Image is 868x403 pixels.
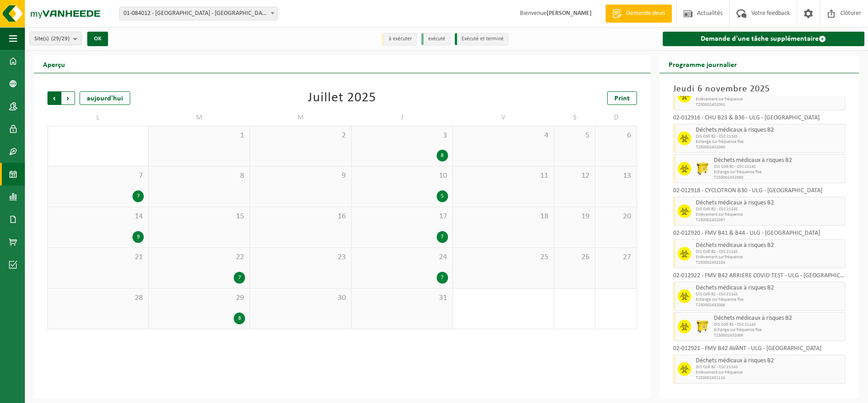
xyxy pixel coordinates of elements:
span: 22 [153,252,245,262]
img: WB-0770-HPE-YW-14 [696,162,709,175]
div: 02-012916 - CHU B23 & B36 - ULG - [GEOGRAPHIC_DATA] [673,115,845,124]
span: 24 [356,252,448,262]
span: 5 [559,131,590,141]
div: 8 [234,313,245,324]
span: 8 [153,171,245,181]
span: 18 [458,212,549,222]
div: 7 [234,272,245,284]
span: 19 [559,212,590,222]
span: 16 [255,212,346,222]
span: Echange sur fréquence fixe [714,170,843,175]
span: DIS Colli B2 - CSC 2114S [696,292,843,297]
span: DIS Colli B2 - CSC 2114S [696,134,843,139]
span: 25 [458,252,549,262]
span: T250002432080 [714,175,843,180]
span: 3 [356,131,448,141]
span: 14 [52,212,144,222]
span: Déchets médicaux à risques B2 [714,315,843,322]
a: Demande d'une tâche supplémentaire [663,32,864,46]
span: 10 [356,171,448,181]
a: Demande devis [605,5,672,23]
span: DIS Colli B2 - CSC 2114S [714,322,843,327]
div: 02-012920 - FMV B41 & B44 - ULG - [GEOGRAPHIC_DATA] [673,230,845,239]
img: WB-0770-HPE-YW-14 [696,320,709,333]
span: 1 [153,131,245,141]
span: T250002432086 [714,333,843,338]
td: D [595,109,637,126]
span: 23 [255,252,346,262]
span: DIS Colli B2 - CSC 2114S [696,365,843,370]
span: 13 [600,171,632,181]
span: 01-084012 - UNIVERSITE DE LIÈGE - ULG - LIÈGE [119,7,278,20]
span: Echange sur fréquence fixe [696,297,843,303]
span: 27 [600,252,632,262]
span: DIS Colli B2 - CSC 2114S [714,164,843,170]
span: DIS Colli B2 - CSC 2114S [696,249,843,255]
span: 4 [458,131,549,141]
li: exécuté [421,33,450,45]
span: Echange sur fréquence fixe [714,327,843,333]
span: T250002432110 [696,375,843,381]
span: Déchets médicaux à risques B2 [696,357,843,365]
span: T250002432097 [696,218,843,223]
span: T250002432091 [696,102,843,108]
div: 02-012921 - FMV B42 AVANT - ULG - [GEOGRAPHIC_DATA] [673,346,845,355]
span: 12 [559,171,590,181]
span: Déchets médicaux à risques B2 [696,127,843,134]
div: 9 [132,231,144,243]
span: Enlèvement sur fréquence [696,370,843,375]
td: V [453,109,554,126]
button: Site(s)(29/29) [29,32,82,45]
span: 11 [458,171,549,181]
div: aujourd'hui [80,91,130,105]
span: T250002432086 [696,303,843,308]
span: Déchets médicaux à risques B2 [696,284,843,292]
span: 2 [255,131,346,141]
td: S [554,109,595,126]
span: 6 [600,131,632,141]
span: 21 [52,252,144,262]
h2: Aperçu [34,55,74,73]
td: L [47,109,149,126]
count: (29/29) [51,36,70,42]
span: Déchets médicaux à risques B2 [696,242,843,249]
div: 02-012918 - CYCLOTRON B30 - ULG - [GEOGRAPHIC_DATA] [673,188,845,197]
span: Enlèvement sur fréquence [696,97,843,102]
span: 26 [559,252,590,262]
button: OK [87,32,108,46]
span: DIS Colli B2 - CSC 2114S [696,207,843,212]
a: Print [607,91,637,105]
span: 17 [356,212,448,222]
span: Précédent [47,91,61,105]
div: 02-012922 - FMV B42 ARRIÈRE COVID TEST - ULG - [GEOGRAPHIC_DATA] [673,273,845,282]
span: Site(s) [34,32,70,46]
span: Echange sur fréquence fixe [696,139,843,145]
span: 30 [255,293,346,303]
span: Déchets médicaux à risques B2 [714,157,843,164]
span: 20 [600,212,632,222]
td: M [149,109,250,126]
span: 28 [52,293,144,303]
li: à exécuter [382,33,417,45]
div: 8 [437,150,448,161]
h3: Jeudi 6 novembre 2025 [673,82,845,96]
span: Demande devis [624,9,667,18]
span: Déchets médicaux à risques B2 [696,199,843,207]
span: T250002432080 [696,145,843,150]
div: 7 [132,190,144,202]
span: 31 [356,293,448,303]
span: Suivant [61,91,75,105]
span: Enlèvement sur fréquence [696,255,843,260]
li: Exécuté et terminé [455,33,509,45]
strong: [PERSON_NAME] [547,10,592,17]
h2: Programme journalier [660,55,746,73]
div: Juillet 2025 [308,91,376,105]
span: 7 [52,171,144,181]
span: 29 [153,293,245,303]
span: 01-084012 - UNIVERSITE DE LIÈGE - ULG - LIÈGE [120,7,277,20]
div: 7 [437,272,448,284]
td: M [250,109,351,126]
td: J [352,109,453,126]
span: T250002432104 [696,260,843,266]
span: 9 [255,171,346,181]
